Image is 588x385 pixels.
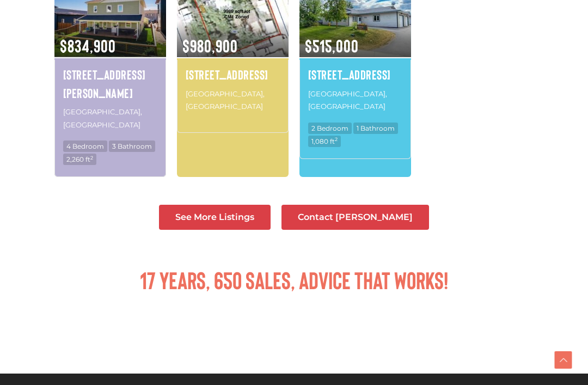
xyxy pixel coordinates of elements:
a: [STREET_ADDRESS][PERSON_NAME] [63,66,157,102]
span: $980,900 [177,22,289,58]
span: 1 Bathroom [353,123,398,135]
span: 2,260 ft [63,154,96,166]
p: [GEOGRAPHIC_DATA], [GEOGRAPHIC_DATA] [186,87,280,115]
a: See More Listings [159,205,271,230]
span: $515,000 [299,22,411,58]
span: 4 Bedroom [63,141,107,152]
a: [STREET_ADDRESS] [186,66,280,84]
h2: 17 Years, 650 Sales, Advice That Works! [60,268,528,292]
a: [STREET_ADDRESS] [308,66,402,84]
sup: 2 [335,137,338,143]
span: Contact [PERSON_NAME] [298,213,413,222]
span: 1,080 ft [308,136,341,148]
sup: 2 [90,155,93,161]
span: 3 Bathroom [109,141,155,152]
span: 2 Bedroom [308,123,352,135]
span: $834,900 [54,22,166,58]
p: [GEOGRAPHIC_DATA], [GEOGRAPHIC_DATA] [63,105,157,133]
p: [GEOGRAPHIC_DATA], [GEOGRAPHIC_DATA] [308,87,402,115]
span: See More Listings [175,213,254,222]
a: Contact [PERSON_NAME] [281,205,429,230]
